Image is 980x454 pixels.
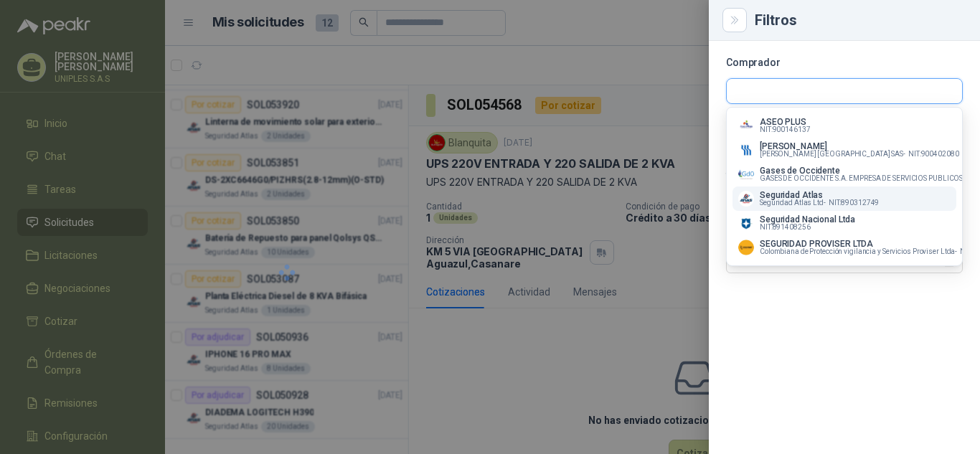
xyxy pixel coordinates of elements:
span: Colombiana de Protección vigilancia y Servicios Proviser Ltda - [760,248,957,255]
span: to [832,256,844,268]
span: NIT : 900146137 [760,126,811,133]
p: Seguridad Nacional Ltda [760,215,855,224]
button: Company LogoSeguridad AtlasSeguridad Atlas Ltd-NIT:890312749 [732,186,956,211]
img: Company Logo [738,166,754,182]
span: NIT : 890312749 [829,199,880,207]
p: Comprador [726,58,963,67]
span: GASES DE OCCIDENTE S.A. EMPRESA DE SERVICIOS PUBLICOS - [760,175,965,182]
span: [PERSON_NAME] [GEOGRAPHIC_DATA] SAS - [760,151,905,158]
button: Close [726,11,743,29]
div: Filtros [755,13,963,27]
button: Company Logo[PERSON_NAME][PERSON_NAME] [GEOGRAPHIC_DATA] SAS-NIT:900402080 [732,138,956,162]
button: Company LogoGases de OccidenteGASES DE OCCIDENTE S.A. EMPRESA DE SERVICIOS PUBLICOS-NIT:800167643 [732,162,956,186]
span: NIT : 900402080 [908,151,959,158]
button: Company LogoASEO PLUSNIT:900146137 [732,113,956,138]
span: NIT : 891408256 [760,224,811,231]
button: Company LogoSEGURIDAD PROVISER LTDAColombiana de Protección vigilancia y Servicios Proviser Ltda-... [732,235,956,260]
img: Company Logo [738,240,754,255]
img: Company Logo [738,191,754,207]
img: Company Logo [738,215,754,231]
span: Seguridad Atlas Ltd - [760,199,826,207]
button: Company LogoSeguridad Nacional LtdaNIT:891408256 [732,211,956,235]
img: Company Logo [738,142,754,158]
img: Company Logo [738,118,754,133]
p: [PERSON_NAME] [760,142,959,151]
p: ASEO PLUS [760,118,811,126]
p: Seguridad Atlas [760,191,879,199]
